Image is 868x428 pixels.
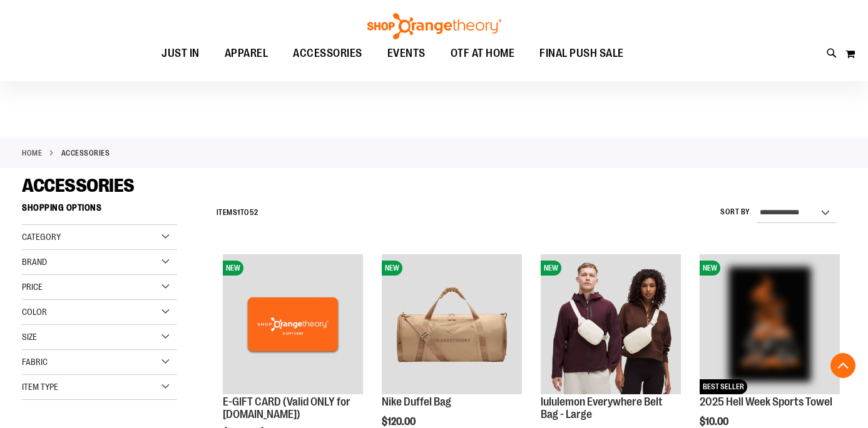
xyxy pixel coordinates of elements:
a: lululemon Everywhere Belt Bag - Large [541,396,663,421]
span: Item Type [22,382,58,392]
a: FINAL PUSH SALE [527,39,636,68]
span: Brand [22,257,47,267]
strong: Shopping Options [22,197,177,225]
span: Price [22,282,43,292]
a: Nike Duffel BagNEW [382,254,522,396]
span: FINAL PUSH SALE [539,39,624,67]
span: Color [22,307,47,317]
img: Nike Duffel Bag [382,254,522,394]
a: Home [22,147,42,159]
span: $120.00 [382,416,417,427]
button: Back To Top [830,353,855,378]
a: APPAREL [212,39,281,68]
span: OTF AT HOME [451,39,515,67]
span: NEW [223,261,243,276]
span: APPAREL [225,39,268,67]
a: OTF 2025 Hell Week Event RetailNEWBEST SELLER [700,254,840,396]
h2: Items to [217,203,258,222]
span: BEST SELLER [700,379,747,394]
img: E-GIFT CARD (Valid ONLY for ShopOrangetheory.com) [223,254,363,394]
span: 1 [237,208,240,217]
img: OTF 2025 Hell Week Event Retail [700,254,840,394]
a: ACCESSORIES [280,39,375,67]
span: EVENTS [387,39,426,67]
a: E-GIFT CARD (Valid ONLY for [DOMAIN_NAME]) [223,396,350,421]
a: Nike Duffel Bag [382,396,451,408]
a: E-GIFT CARD (Valid ONLY for ShopOrangetheory.com)NEW [223,254,363,396]
span: Size [22,332,37,342]
span: ACCESSORIES [293,39,362,67]
strong: ACCESSORIES [61,147,110,159]
span: Fabric [22,357,48,367]
a: 2025 Hell Week Sports Towel [700,396,832,408]
span: 52 [250,208,258,217]
span: NEW [382,261,402,276]
span: ACCESSORIES [22,175,135,196]
span: JUST IN [161,39,200,67]
a: lululemon Everywhere Belt Bag - LargeNEW [541,254,681,396]
span: NEW [541,261,561,276]
a: OTF AT HOME [438,39,528,68]
a: EVENTS [375,39,438,68]
label: Sort By [720,207,750,217]
span: Category [22,232,61,242]
span: NEW [700,261,720,276]
img: Shop Orangetheory [365,13,503,39]
span: $10.00 [700,416,730,427]
a: JUST IN [149,39,212,68]
img: lululemon Everywhere Belt Bag - Large [541,254,681,394]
